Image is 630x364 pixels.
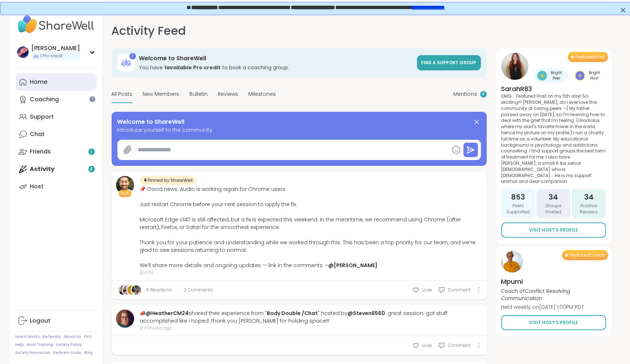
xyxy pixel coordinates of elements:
span: Bright Host [586,70,603,81]
a: Help [16,342,24,347]
h4: Mpumi [501,277,606,286]
a: Logout [16,312,97,330]
a: Safety Resources [16,350,51,355]
span: New Members [143,90,180,98]
h3: Welcome to ShareWell [139,54,413,62]
a: Safety Policy [56,342,82,347]
a: @Steven6560 [348,310,385,317]
span: 13 minutes ago [140,325,482,331]
a: Host Training [27,342,53,347]
img: Mpumi [501,251,523,273]
div: [PERSON_NAME] [32,44,80,52]
div: 📣 shared their experience from " " hosted by : great session. got stuff accomplished like i hoped... [140,310,482,325]
a: Home [16,73,97,91]
a: Body Double /Chat [267,310,318,317]
span: All Posts [112,90,133,98]
div: 1 [129,53,136,60]
a: Host [16,178,97,195]
img: SarahR83 [501,53,529,80]
span: Groups Hosted [539,203,567,215]
p: Held weekly on [DATE] 1:00PM PDT [501,303,606,311]
img: Jasmine95 [123,285,132,295]
img: JonathanT [119,285,128,295]
a: @[PERSON_NAME] [329,262,378,269]
b: 1 available Pro credit [165,64,221,71]
span: Host [121,191,129,196]
p: Coach of [501,287,606,302]
span: Positive Reviews [575,203,603,215]
span: 2 Comments [184,287,213,293]
a: How It Works [16,334,40,339]
span: 4 [482,91,485,97]
p: OMG... Featured Host on my 5th day! So exciting!!! [PERSON_NAME], do I ever love this community o... [501,93,606,185]
span: 853 [511,192,525,202]
div: 📌 Good news: Audio is working again for Chrome users Just restart Chrome before your next session... [140,185,482,269]
a: @HeatherCM24 [146,310,189,317]
span: Featured Coach [570,252,605,258]
span: Welcome to ShareWell [117,118,185,126]
div: Support [30,113,54,121]
div: Pinned by ShareWell [140,176,196,185]
span: Mentions [454,90,477,98]
span: Bright Peer [549,70,565,81]
img: Sharonda [17,46,29,58]
span: Comment [448,287,471,293]
a: Redeem Code [53,350,81,355]
div: Logout [30,317,51,325]
a: Find a support group [417,55,481,70]
a: 6 Reactions [147,287,172,293]
span: Comment [448,342,471,349]
i: Conflict Resolving Communication [501,287,570,302]
a: About Us [64,334,81,339]
a: Referrals [43,334,61,339]
a: Visit Host’s Profile [501,222,606,238]
iframe: Spotlight [89,96,95,102]
span: Find a support group [421,60,477,66]
a: Support [16,108,97,126]
div: Coaching [30,95,59,103]
div: Host [30,183,44,191]
img: brett [116,176,134,194]
h1: Activity Feed [112,22,186,40]
img: Bright Peer [537,71,547,81]
span: Love [422,342,432,349]
span: Featured Host [576,54,605,60]
span: Introduce yourself to the community. [117,126,481,134]
img: Bright Host [575,71,585,81]
h4: SarahR83 [501,84,606,93]
span: 1 Pro credit [40,53,63,59]
span: m [129,285,135,295]
span: 34 [584,192,594,202]
span: Visit Host’s Profile [529,227,578,233]
div: Home [30,78,48,86]
h3: You have to book a coaching group. [139,64,413,71]
span: [DATE] [140,269,482,276]
span: Peers Supported [504,203,532,215]
a: Friends1 [16,143,97,160]
span: 1 [91,149,92,155]
div: Friends [30,148,51,156]
a: Blog [84,350,93,355]
img: HeatherCM24 [116,310,134,328]
div: Chat [30,130,45,138]
span: Milestones [249,90,276,98]
a: Coaching [16,91,97,108]
span: Love [422,287,432,293]
a: Chat [16,126,97,143]
span: 34 [549,192,558,202]
a: Visit Host’s Profile [501,315,606,330]
a: FAQ [84,334,92,339]
img: anchor [132,285,141,295]
img: ShareWell Nav Logo [16,12,97,37]
span: Visit Host’s Profile [529,319,578,326]
span: Bulletin [190,90,208,98]
span: Reviews [218,90,238,98]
